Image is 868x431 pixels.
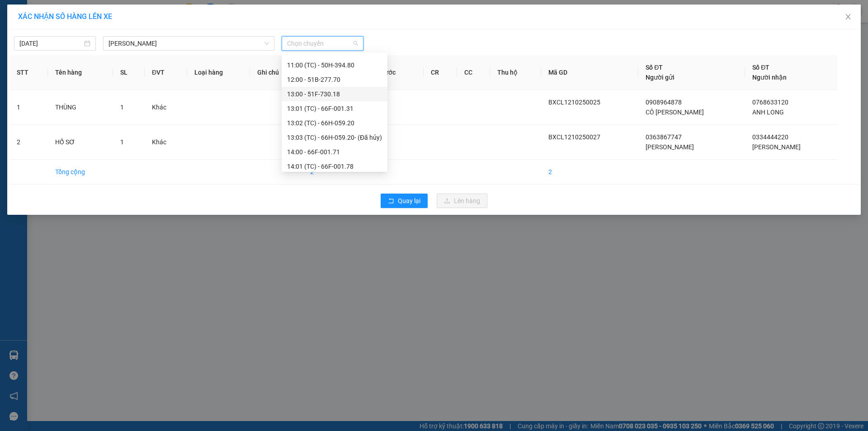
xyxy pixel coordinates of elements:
button: rollbackQuay lại [381,194,428,208]
span: XÁC NHẬN SỐ HÀNG LÊN XE [18,12,112,21]
th: Tên hàng [48,55,113,90]
span: down [264,41,269,46]
span: 1 [120,138,124,146]
div: 13:01 (TC) - 66F-001.31 [287,104,382,114]
span: rollback [388,198,394,205]
th: CR [424,55,457,90]
th: Loại hàng [187,55,250,90]
button: uploadLên hàng [437,194,487,208]
span: close [844,13,852,20]
span: [PERSON_NAME] [752,143,801,151]
th: ĐVT [145,55,187,90]
span: Chọn chuyến [287,37,358,50]
span: 1 [120,104,124,111]
span: BXCL1210250025 [548,99,600,106]
td: Tổng cộng [48,160,113,185]
div: 14:00 - 66F-001.71 [287,147,382,157]
span: [PERSON_NAME] [646,143,694,151]
span: Quay lại [398,196,420,206]
span: 0768633120 [752,99,788,106]
div: 13:02 (TC) - 66H-059.20 [287,118,382,128]
div: 13:00 - 51F-730.18 [287,89,382,99]
th: Mã GD [541,55,639,90]
td: 2 [303,160,358,185]
th: Thu hộ [490,55,541,90]
span: Người nhận [752,74,787,81]
th: CC [457,55,490,90]
th: Ghi chú [250,55,303,90]
th: SL [113,55,145,90]
span: ANH LONG [752,109,784,116]
span: CÔ [PERSON_NAME] [646,109,704,116]
th: STT [9,55,48,90]
span: 0908964878 [646,99,682,106]
td: 2 [541,160,639,185]
input: 12/10/2025 [19,38,82,48]
span: 0334444220 [752,133,788,141]
span: BXCL1210250027 [548,133,600,141]
th: Tổng cước [358,55,424,90]
div: 14:01 (TC) - 66F-001.78 [287,161,382,171]
td: THÙNG [48,90,113,125]
span: Số ĐT [646,64,663,71]
td: 2 [9,125,48,160]
td: Khác [145,125,187,160]
div: 13:03 (TC) - 66H-059.20 - (Đã hủy) [287,133,382,142]
button: Close [835,5,861,30]
span: Số ĐT [752,64,769,71]
div: 11:00 (TC) - 50H-394.80 [287,60,382,70]
td: Khác [145,90,187,125]
span: 0363867747 [646,133,682,141]
div: 12:00 - 51B-277.70 [287,75,382,85]
td: HỒ SƠ [48,125,113,160]
span: Người gửi [646,74,675,81]
td: 1 [9,90,48,125]
span: Cao Lãnh - Hồ Chí Minh [108,37,269,50]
